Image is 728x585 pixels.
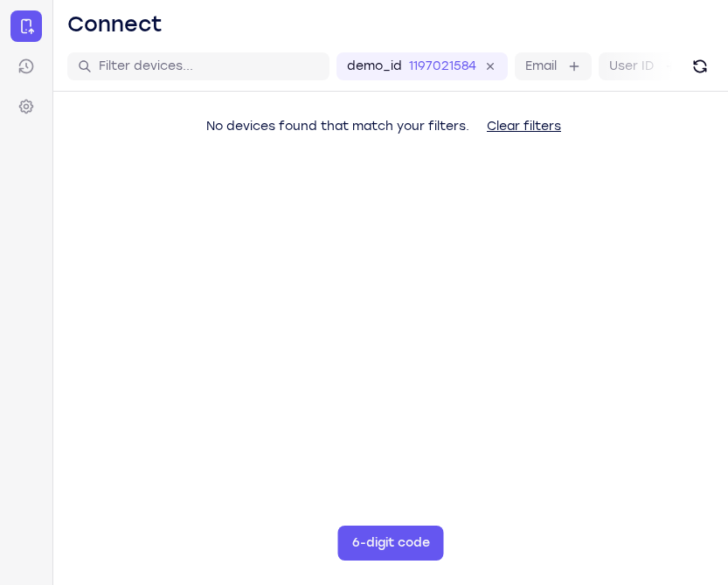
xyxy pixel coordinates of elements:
[10,51,42,82] a: Sessions
[10,10,42,42] a: Connect
[67,10,163,38] h1: Connect
[525,58,557,75] label: Email
[347,58,402,75] label: demo_id
[10,91,42,122] a: Settings
[206,119,469,134] span: No devices found that match your filters.
[99,58,319,75] input: Filter devices...
[609,58,654,75] label: User ID
[338,526,444,561] button: 6-digit code
[473,109,575,144] button: Clear filters
[686,52,714,80] button: Refresh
